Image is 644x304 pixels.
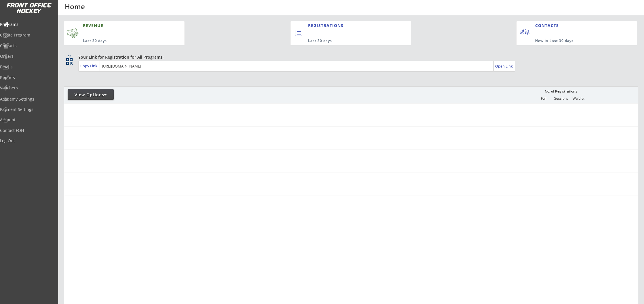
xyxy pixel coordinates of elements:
[308,39,387,43] div: Last 30 days
[535,23,561,28] div: CONTACTS
[80,63,98,68] div: Copy Link
[495,64,513,69] div: Open Link
[83,23,157,28] div: REVENUE
[83,39,157,43] div: Last 30 days
[308,23,384,28] div: REGISTRATIONS
[68,92,114,98] div: View Options
[535,97,552,101] div: Full
[552,97,570,101] div: Sessions
[535,39,610,43] div: New in Last 30 days
[66,54,73,58] div: qr
[543,89,579,93] div: No. of Registrations
[78,54,620,60] div: Your Link for Registration for All Programs:
[65,57,74,66] button: qr_code
[495,62,513,70] a: Open Link
[570,97,587,101] div: Waitlist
